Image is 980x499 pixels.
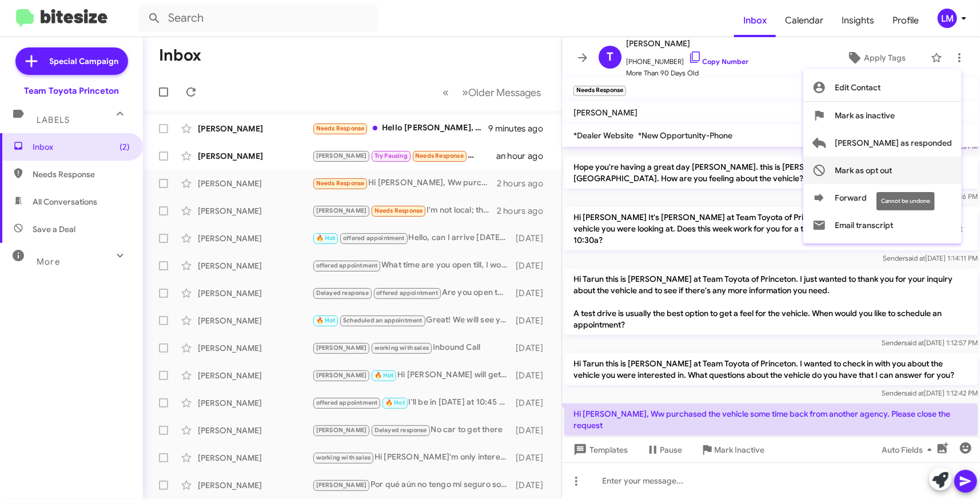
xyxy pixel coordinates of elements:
[835,74,881,101] span: Edit Contact
[835,102,895,129] span: Mark as inactive
[803,184,962,211] button: Forward
[835,157,893,184] span: Mark as opt out
[877,192,935,210] div: Cannot be undone
[803,211,962,239] button: Email transcript
[835,129,953,157] span: [PERSON_NAME] as responded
